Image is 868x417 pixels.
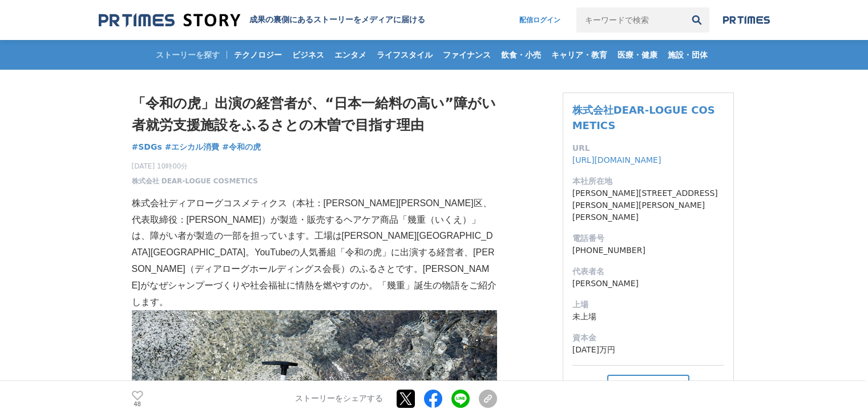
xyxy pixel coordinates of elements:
a: 成果の裏側にあるストーリーをメディアに届ける 成果の裏側にあるストーリーをメディアに届ける [99,13,425,28]
dd: [PERSON_NAME][STREET_ADDRESS][PERSON_NAME][PERSON_NAME][PERSON_NAME] [572,187,724,223]
dd: [PERSON_NAME] [572,278,724,290]
p: 48 [132,402,143,407]
a: 医療・健康 [613,40,662,70]
dt: URL [572,142,724,154]
a: 株式会社DEAR-LOGUE COSMETICS [572,104,715,131]
a: [URL][DOMAIN_NAME] [572,155,661,165]
button: 検索 [684,7,709,33]
button: フォロー [607,375,689,396]
span: 施設・団体 [663,50,712,60]
span: 医療・健康 [613,50,662,60]
span: [DATE] 10時00分 [132,161,258,171]
dd: [DATE]万円 [572,344,724,356]
span: テクノロジー [229,50,286,60]
h1: 「令和の虎」出演の経営者が、“日本一給料の高い”障がい者就労支援施設をふるさとの木曽で目指す理由 [132,93,497,137]
span: ライフスタイル [372,50,437,60]
a: テクノロジー [229,40,286,70]
dd: [PHONE_NUMBER] [572,244,724,256]
span: キャリア・教育 [547,50,612,60]
dt: 代表者名 [572,266,724,278]
p: 株式会社ディアローグコスメティクス（本社：[PERSON_NAME][PERSON_NAME]区、代表取締役：[PERSON_NAME]）が製造・販売するヘアケア商品「幾重（いくえ）」は、障がい... [132,195,497,311]
a: #エシカル消費 [165,141,220,153]
span: #SDGs [132,142,162,152]
a: 飲食・小売 [496,40,546,70]
span: ファイナンス [438,50,495,60]
a: エンタメ [330,40,371,70]
span: #エシカル消費 [165,142,220,152]
p: ストーリーをシェアする [295,394,383,404]
dt: 本社所在地 [572,175,724,187]
span: エンタメ [330,50,371,60]
a: ライフスタイル [372,40,437,70]
img: prtimes [723,15,770,25]
a: 配信ログイン [508,7,572,33]
a: ファイナンス [438,40,495,70]
a: ビジネス [288,40,329,70]
input: キーワードで検索 [576,7,684,33]
dt: 資本金 [572,332,724,344]
span: #令和の虎 [222,142,261,152]
a: #SDGs [132,141,162,153]
dd: 未上場 [572,311,724,323]
span: 飲食・小売 [496,50,546,60]
span: ビジネス [288,50,329,60]
img: 成果の裏側にあるストーリーをメディアに届ける [99,13,240,28]
h2: 成果の裏側にあるストーリーをメディアに届ける [249,15,425,25]
a: #令和の虎 [222,141,261,153]
a: キャリア・教育 [547,40,612,70]
a: 株式会社 DEAR-LOGUE COSMETICS [132,176,258,186]
a: 施設・団体 [663,40,712,70]
dt: 電話番号 [572,232,724,244]
dt: 上場 [572,299,724,311]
